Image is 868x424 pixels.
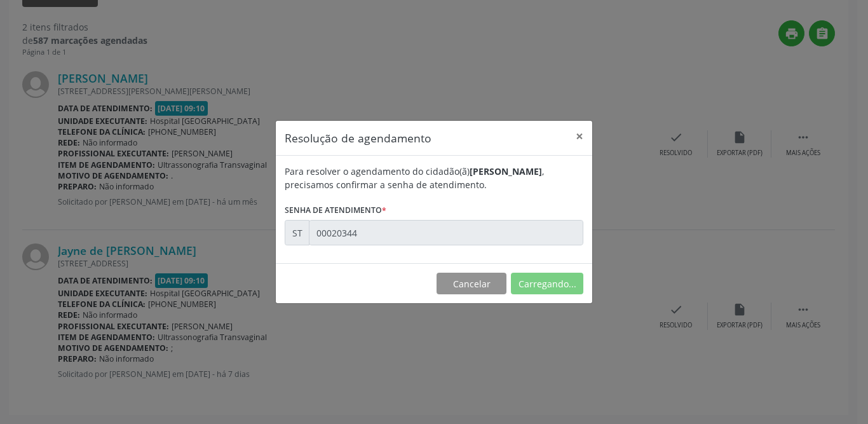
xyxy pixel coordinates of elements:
button: Cancelar [437,273,506,294]
div: ST [285,220,309,245]
button: Carregando... [511,273,583,294]
div: Para resolver o agendamento do cidadão(ã) , precisamos confirmar a senha de atendimento. [285,165,583,191]
button: Close [567,121,592,152]
label: Senha de atendimento [285,200,386,220]
b: [PERSON_NAME] [470,165,542,177]
h5: Resolução de agendamento [285,130,431,146]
